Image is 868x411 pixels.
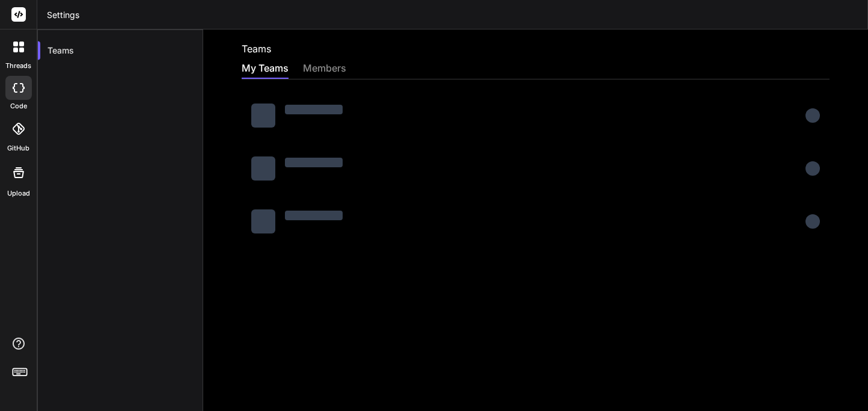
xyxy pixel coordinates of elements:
[5,61,31,71] label: threads
[7,188,30,199] label: Upload
[242,61,289,78] div: My Teams
[10,101,27,111] label: code
[38,37,203,64] div: Teams
[242,42,271,56] h2: Teams
[303,61,346,78] div: members
[7,143,29,153] label: GitHub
